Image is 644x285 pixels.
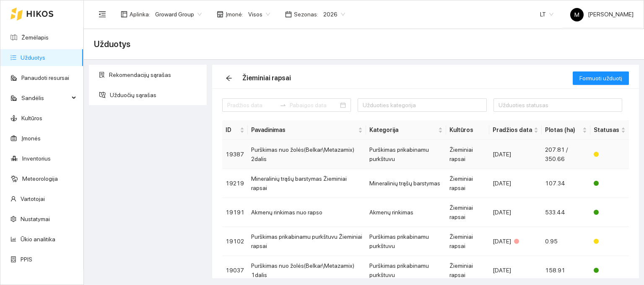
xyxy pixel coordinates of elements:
button: menu-fold [94,6,111,23]
td: Žieminiai rapsai [446,140,489,169]
td: 0.95 [542,227,590,256]
div: [DATE] [493,237,538,246]
span: arrow-left [223,75,235,82]
a: Žemėlapis [21,34,49,41]
th: this column's title is Kategorija,this column is sortable [366,120,446,140]
span: [PERSON_NAME] [570,11,634,18]
td: 19102 [222,227,248,256]
span: Pavadinimas [251,125,356,135]
a: Įmonės [21,135,41,142]
span: Formuoti užduotį [579,74,622,83]
td: Purškimas prikabinamu purkštuvu Žieminiai rapsai [248,227,366,256]
div: [DATE] [493,266,538,275]
a: Meteorologija [22,175,58,182]
span: Rekomendacijų sąrašas [109,66,200,83]
td: Mineralinių trąšų barstymas [366,169,446,198]
span: Užduočių sąrašas [110,87,200,103]
div: [DATE] [493,150,538,159]
a: Vartotojai [21,195,45,202]
a: Panaudoti resursai [21,74,69,81]
span: Sezonas : [294,10,318,19]
td: 107.34 [542,169,590,198]
td: Purškimas nuo žolės(Belkar\Metazamix) 1dalis [248,256,366,285]
td: 19219 [222,169,248,198]
td: Mineralinių trąšų barstymas Žieminiai rapsai [248,169,366,198]
span: 2026 [323,8,345,21]
th: this column's title is Statusas,this column is sortable [590,120,629,140]
span: ID [226,125,238,135]
span: LT [540,8,553,21]
input: Pradžios data [227,100,276,110]
span: Groward Group [155,8,202,21]
span: menu-fold [99,11,106,18]
span: M [574,8,579,21]
td: Žieminiai rapsai [446,198,489,227]
a: Ūkio analitika [21,236,55,243]
span: 207.81 / 350.66 [545,146,568,162]
td: Žieminiai rapsai [446,227,489,256]
td: Purškimas prikabinamu purkštuvu [366,227,446,256]
th: this column's title is Pavadinimas,this column is sortable [248,120,366,140]
td: Akmenų rinkimas nuo rapso [248,198,366,227]
td: 19191 [222,198,248,227]
td: Purškimas prikabinamu purkštuvu [366,256,446,285]
a: PPIS [21,256,32,263]
span: calendar [285,11,292,18]
td: Akmenų rinkimas [366,198,446,227]
a: Nustatymai [21,216,50,222]
div: Žieminiai rapsai [242,73,291,83]
a: Kultūros [21,115,42,121]
th: this column's title is Pradžios data,this column is sortable [489,120,542,140]
span: Visos [248,8,270,21]
th: this column's title is ID,this column is sortable [222,120,248,140]
input: Pabaigos data [290,100,339,110]
td: 533.44 [542,198,590,227]
span: Plotas (ha) [545,125,581,135]
button: Formuoti užduotį [573,71,629,85]
span: Statusas [594,125,619,135]
td: 158.91 [542,256,590,285]
td: Purškimas prikabinamu purkštuvu [366,140,446,169]
td: 19037 [222,256,248,285]
span: solution [99,72,105,78]
span: Įmonė : [226,10,243,19]
th: this column's title is Plotas (ha),this column is sortable [542,120,590,140]
td: Žieminiai rapsai [446,169,489,198]
div: [DATE] [493,208,538,217]
td: Žieminiai rapsai [446,256,489,285]
span: Sandėlis [21,90,69,106]
span: Kategorija [369,125,436,135]
td: 19387 [222,140,248,169]
span: Aplinka : [130,10,150,19]
a: Inventorius [22,155,51,162]
th: Kultūros [446,120,489,140]
span: Užduotys [94,37,130,51]
a: Užduotys [21,54,45,61]
span: to [280,102,286,108]
td: Purškimas nuo žolės(Belkar\Metazamix) 2dalis [248,140,366,169]
div: [DATE] [493,179,538,188]
span: swap-right [280,102,286,108]
span: layout [121,11,127,18]
span: shop [217,11,223,18]
button: arrow-left [222,71,236,85]
span: Pradžios data [493,125,532,135]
